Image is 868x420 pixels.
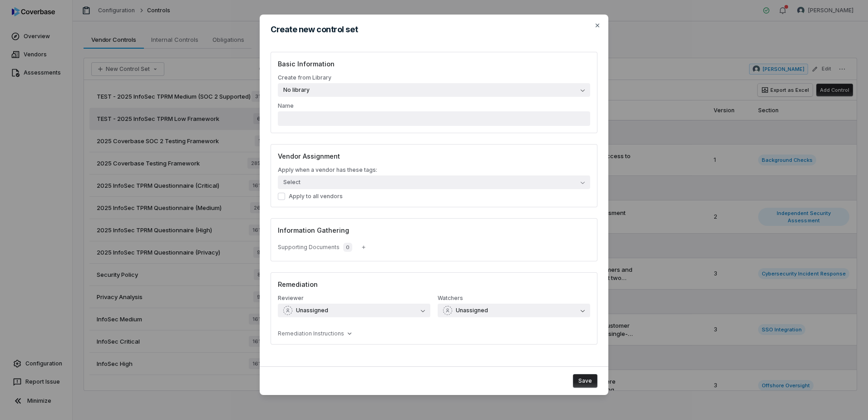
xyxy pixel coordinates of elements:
[278,175,590,189] button: Select
[278,330,344,337] span: Remediation Instructions
[278,111,590,126] input: Name
[278,83,590,97] button: Create from Library
[438,304,590,317] button: Watchers
[296,307,328,314] span: Unassigned
[278,59,590,69] h3: Basic Information
[278,102,590,126] label: Name
[278,151,590,161] h3: Vendor Assignment
[278,244,340,251] span: Supporting Documents
[343,243,352,252] span: 0
[278,295,430,317] label: Reviewer
[271,25,597,34] h2: Create new control set
[283,86,310,94] span: No library
[278,193,285,200] button: Apply to all vendors
[278,304,430,317] button: Reviewer
[438,295,590,317] label: Watchers
[456,307,488,314] span: Unassigned
[278,225,590,235] h3: Information Gathering
[278,280,590,289] h3: Remediation
[278,166,590,174] label: Apply when a vendor has these tags:
[573,374,597,388] button: Save
[278,193,590,200] label: Apply to all vendors
[278,74,590,97] label: Create from Library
